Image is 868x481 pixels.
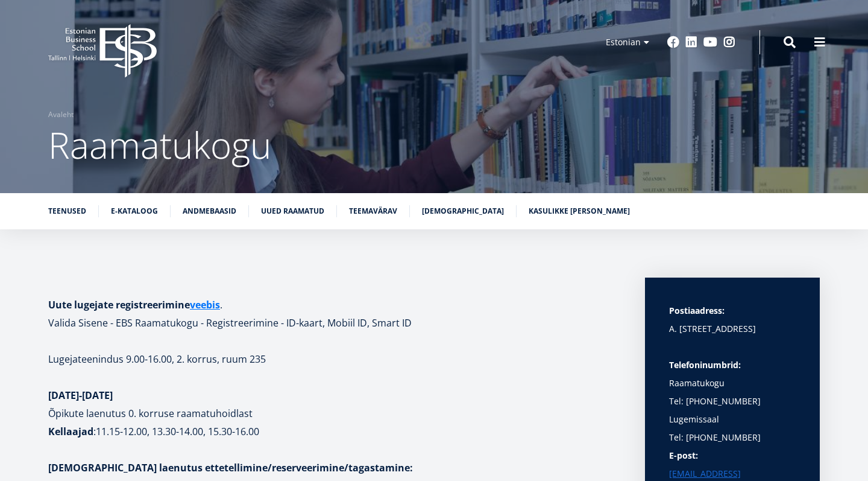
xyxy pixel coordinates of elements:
[111,205,158,217] a: E-kataloog
[48,296,621,332] h1: . Valida Sisene - EBS Raamatukogu - Registreerimine - ID-kaart, Mobiil ID, Smart ID
[48,350,621,368] p: Lugejateenindus 9.00-16.00, 2. korrus, ruum 235
[48,461,413,474] strong: [DEMOGRAPHIC_DATA] laenutus ettetellimine/reserveerimine/tagastamine:
[349,205,397,217] a: Teemavärav
[669,320,796,338] p: A. [STREET_ADDRESS]
[669,359,741,371] strong: Telefoninumbrid:
[183,205,236,217] a: Andmebaasid
[48,425,93,438] strong: Kellaajad
[723,36,735,48] a: Instagram
[48,404,621,459] p: :
[529,205,630,217] a: Kasulikke [PERSON_NAME]
[48,205,86,217] a: Teenused
[96,425,259,438] b: 11.15-12.00, 13.30-14.00, 15.30-16.00
[48,389,113,402] strong: [DATE]-[DATE]
[669,392,796,428] p: Tel: [PHONE_NUMBER] Lugemissaal
[669,428,796,447] p: Tel: [PHONE_NUMBER]
[48,109,74,121] a: Avaleht
[669,305,725,316] strong: Postiaadress:
[48,407,253,420] b: Õpikute laenutus 0. korruse raamatuhoidlast
[190,296,220,314] a: veebis
[261,205,324,217] a: Uued raamatud
[685,36,697,48] a: Linkedin
[669,356,796,392] p: Raamatukogu
[667,36,679,48] a: Facebook
[669,450,698,461] strong: E-post:
[48,120,271,170] span: Raamatukogu
[703,36,717,48] a: Youtube
[422,205,504,217] a: [DEMOGRAPHIC_DATA]
[48,298,220,311] strong: Uute lugejate registreerimine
